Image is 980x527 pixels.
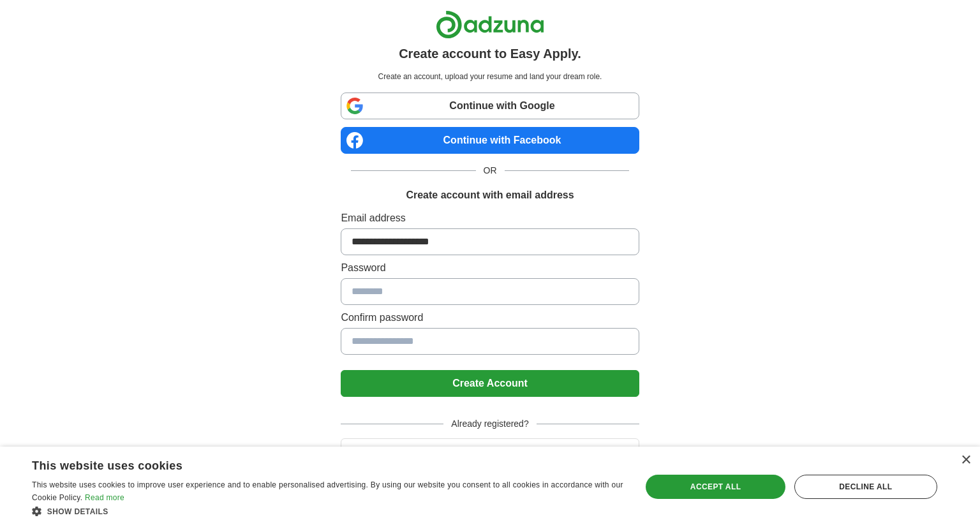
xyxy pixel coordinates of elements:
[47,507,108,516] span: Show details
[341,370,639,397] button: Create Account
[341,446,639,457] a: Login
[436,10,544,39] img: Adzuna logo
[399,44,581,63] h1: Create account to Easy Apply.
[961,456,970,465] div: Close
[646,475,785,499] div: Accept all
[341,438,639,465] button: Login
[443,417,536,431] span: Already registered?
[341,211,639,226] label: Email address
[406,188,574,203] h1: Create account with email address
[341,93,639,119] a: Continue with Google
[85,493,124,502] a: Read more, opens a new window
[32,505,623,517] div: Show details
[476,164,505,177] span: OR
[794,475,937,499] div: Decline all
[32,454,591,473] div: This website uses cookies
[341,127,639,154] a: Continue with Facebook
[32,480,623,502] span: This website uses cookies to improve user experience and to enable personalised advertising. By u...
[341,310,639,325] label: Confirm password
[341,260,639,276] label: Password
[343,71,636,82] p: Create an account, upload your resume and land your dream role.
